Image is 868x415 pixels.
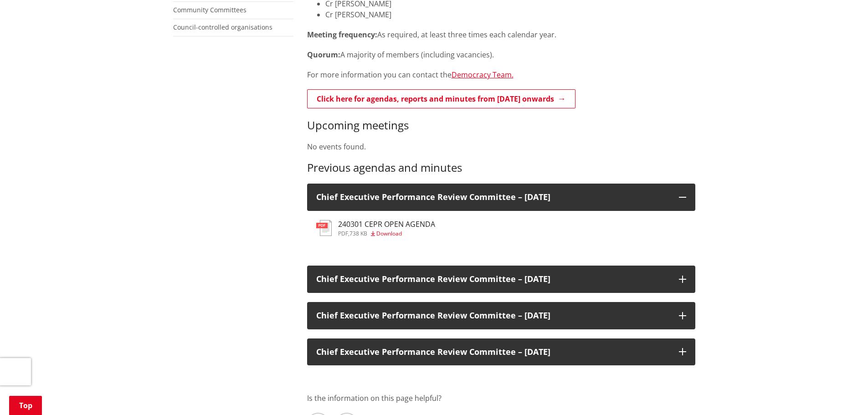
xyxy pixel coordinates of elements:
[316,193,670,202] h3: Chief Executive Performance Review Committee – [DATE]
[338,220,435,229] h3: 240301 CEPR OPEN AGENDA
[9,396,42,415] a: Top
[349,230,367,237] span: 738 KB
[307,161,695,174] h3: Previous agendas and minutes
[316,220,435,236] a: 240301 CEPR OPEN AGENDA pdf,738 KB Download
[338,231,435,236] div: ,
[307,49,695,60] p: A majority of members (including vacancies).
[452,70,514,80] a: Democracy Team.
[307,29,695,40] p: As required, at least three times each calendar year.
[316,348,670,357] h3: Chief Executive Performance Review Committee – [DATE]
[307,30,377,40] strong: Meeting frequency:
[316,220,332,236] img: document-pdf.svg
[307,69,695,80] p: For more information you can contact the
[307,50,340,60] strong: Quorum:
[173,23,272,31] a: Council-controlled organisations
[338,230,348,237] span: pdf
[307,89,575,108] a: Click here for agendas, reports and minutes from [DATE] onwards
[307,393,695,404] p: Is the information on this page helpful?
[316,311,670,320] h3: Chief Executive Performance Review Committee – [DATE]
[325,9,695,20] li: Cr [PERSON_NAME]
[307,119,695,132] h3: Upcoming meetings
[173,5,247,14] a: Community Committees
[826,377,859,410] iframe: Messenger Launcher
[307,141,695,152] p: No events found.
[316,275,670,284] h3: Chief Executive Performance Review Committee – [DATE]
[376,230,402,237] span: Download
